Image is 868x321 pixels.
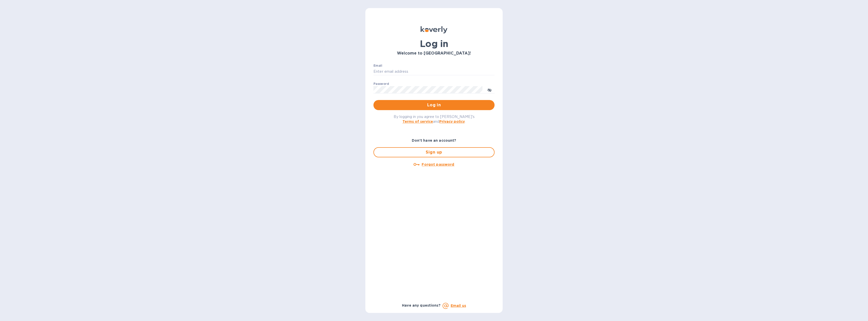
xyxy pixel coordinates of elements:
a: Email us [451,304,466,308]
a: Terms of service [402,119,433,124]
span: Log in [377,102,491,108]
label: Password [373,82,389,85]
h3: Welcome to [GEOGRAPHIC_DATA]! [373,51,495,56]
button: Log in [373,100,495,110]
button: toggle password visibility [484,85,495,95]
input: Enter email address [373,68,495,76]
span: Sign up [378,149,490,155]
img: Koverly [421,26,447,33]
label: Email [373,64,382,67]
button: Sign up [373,147,495,157]
b: Have any questions? [402,303,441,307]
span: By logging in you agree to [PERSON_NAME]'s and . [394,115,475,124]
h1: Log in [373,38,495,49]
a: Privacy policy [439,119,465,124]
u: Forgot password [422,162,454,166]
b: Don't have an account? [412,138,456,142]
